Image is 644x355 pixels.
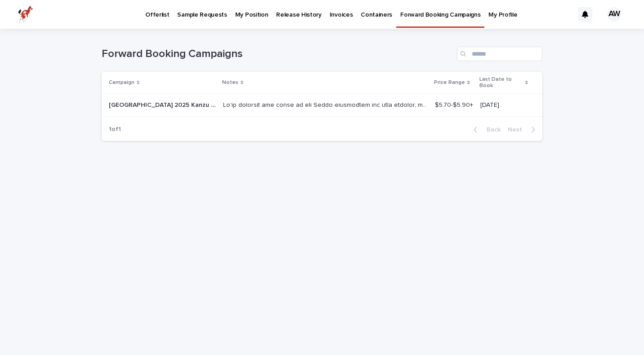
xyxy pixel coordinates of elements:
[109,100,218,109] p: [GEOGRAPHIC_DATA] 2025 Kanzu Washed
[508,127,528,133] span: Next
[102,94,542,116] tr: [GEOGRAPHIC_DATA] 2025 Kanzu Washed[GEOGRAPHIC_DATA] 2025 Kanzu Washed Lo'ip dolorsit ame conse a...
[466,126,504,134] button: Back
[109,78,134,88] p: Campaign
[222,78,238,88] p: Notes
[102,48,453,61] h1: Forward Booking Campaigns
[457,47,542,61] input: Search
[102,118,128,140] p: 1 of 1
[607,7,622,22] div: AW
[223,100,429,109] p: We're shipping our first of two Kanzu containers for fall arrival, and the time to book is now. T...
[504,126,542,134] button: Next
[479,75,523,91] p: Last Date to Book
[434,78,465,88] p: Price Range
[18,5,33,23] img: zttTXibQQrCfv9chImQE
[480,101,528,109] p: [DATE]
[481,127,501,133] span: Back
[435,100,475,109] p: $5.70-$5.90+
